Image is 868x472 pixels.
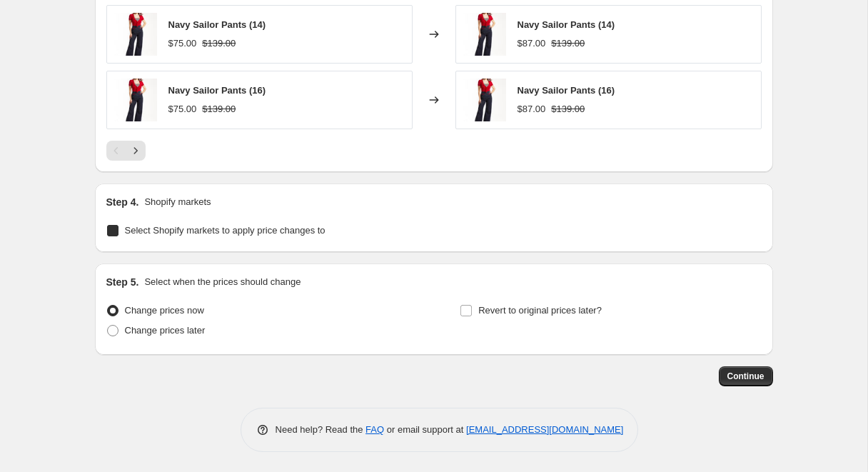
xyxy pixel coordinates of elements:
span: $139.00 [202,104,236,114]
span: $75.00 [168,104,197,114]
p: Shopify markets [144,195,211,209]
span: or email support at [384,424,466,435]
a: FAQ [365,424,384,435]
span: Need help? Read the [276,424,366,435]
span: Change prices now [125,305,204,316]
img: sailor_top_and_pants_copy_80x.jpg [114,79,157,121]
p: Select when the prices should change [144,275,301,289]
span: $139.00 [551,104,585,114]
span: Navy Sailor Pants (14) [518,19,615,30]
button: Continue [719,366,773,386]
span: $87.00 [518,104,546,114]
span: Navy Sailor Pants (16) [518,85,615,96]
img: sailor_top_and_pants_copy_80x.jpg [463,13,506,56]
a: [EMAIL_ADDRESS][DOMAIN_NAME] [466,424,623,435]
img: sailor_top_and_pants_copy_80x.jpg [463,79,506,121]
h2: Step 4. [106,195,139,209]
span: Revert to original prices later? [478,305,602,316]
button: Next [126,141,146,161]
span: Select Shopify markets to apply price changes to [125,225,325,236]
nav: Pagination [106,141,146,161]
span: Change prices later [125,325,206,336]
span: Continue [727,371,764,382]
span: $75.00 [168,38,197,49]
img: sailor_top_and_pants_copy_80x.jpg [114,13,157,56]
span: $87.00 [518,38,546,49]
h2: Step 5. [106,275,139,289]
span: $139.00 [551,38,585,49]
span: $139.00 [202,38,236,49]
span: Navy Sailor Pants (14) [168,19,266,30]
span: Navy Sailor Pants (16) [168,85,266,96]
